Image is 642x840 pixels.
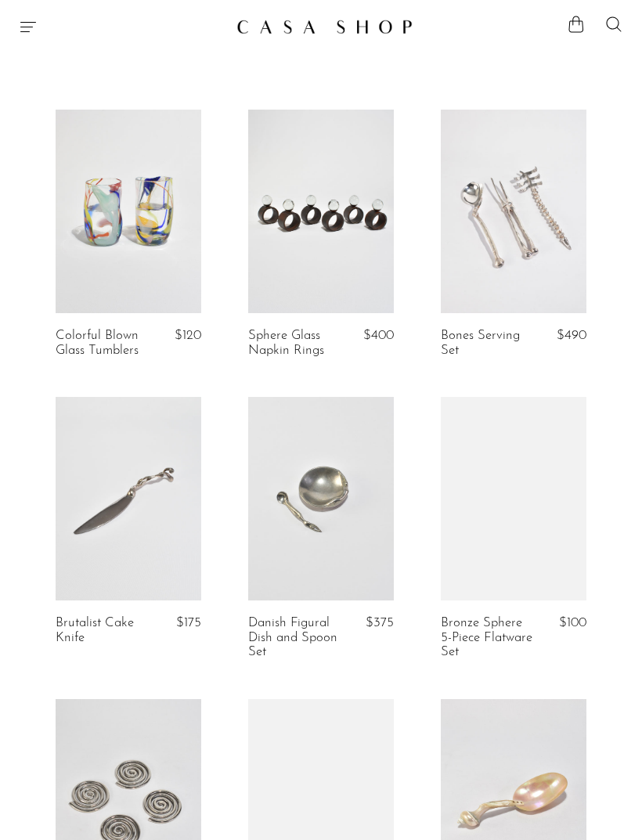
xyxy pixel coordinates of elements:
span: $375 [366,616,394,629]
a: Danish Figural Dish and Spoon Set [248,616,341,659]
span: $175 [176,616,201,629]
a: Brutalist Cake Knife [56,616,148,645]
a: Colorful Blown Glass Tumblers [56,329,148,358]
button: Menu [19,17,38,36]
span: $490 [557,329,586,342]
a: Bones Serving Set [441,329,533,358]
a: Sphere Glass Napkin Rings [248,329,341,358]
a: Bronze Sphere 5-Piece Flatware Set [441,616,533,659]
span: $400 [363,329,394,342]
span: $100 [559,616,586,629]
span: $120 [175,329,201,342]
